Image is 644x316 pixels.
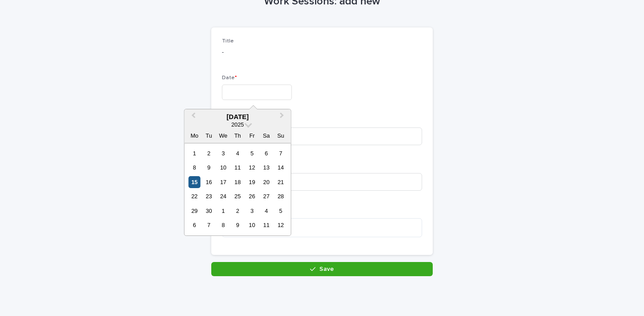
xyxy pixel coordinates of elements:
[231,121,244,128] span: 2025
[246,130,258,142] div: Fr
[188,219,200,231] div: Choose Monday, 6 October 2025
[222,75,237,81] span: Date
[260,190,272,202] div: Choose Saturday, 27 September 2025
[246,147,258,159] div: Choose Friday, 5 September 2025
[232,176,244,188] div: Choose Thursday, 18 September 2025
[232,219,244,231] div: Choose Thursday, 9 October 2025
[319,266,334,272] span: Save
[246,162,258,173] div: Choose Friday, 12 September 2025
[217,219,229,231] div: Choose Wednesday, 8 October 2025
[246,219,258,231] div: Choose Friday, 10 October 2025
[203,176,215,188] div: Choose Tuesday, 16 September 2025
[275,130,287,142] div: Su
[222,48,422,57] p: -
[232,190,244,202] div: Choose Thursday, 25 September 2025
[276,110,290,124] button: Next Month
[188,147,200,159] div: Choose Monday, 1 September 2025
[275,190,287,202] div: Choose Sunday, 28 September 2025
[185,110,199,124] button: Previous Month
[246,205,258,217] div: Choose Friday, 3 October 2025
[275,219,287,231] div: Choose Sunday, 12 October 2025
[188,190,200,202] div: Choose Monday, 22 September 2025
[203,162,215,173] div: Choose Tuesday, 9 September 2025
[203,147,215,159] div: Choose Tuesday, 2 September 2025
[187,146,288,232] div: month 2025-09
[232,130,244,142] div: Th
[188,176,200,188] div: Choose Monday, 15 September 2025
[203,130,215,142] div: Tu
[260,219,272,231] div: Choose Saturday, 11 October 2025
[217,162,229,173] div: Choose Wednesday, 10 September 2025
[217,176,229,188] div: Choose Wednesday, 17 September 2025
[217,147,229,159] div: Choose Wednesday, 3 September 2025
[203,205,215,217] div: Choose Tuesday, 30 September 2025
[217,190,229,202] div: Choose Wednesday, 24 September 2025
[222,39,234,44] span: Title
[203,190,215,202] div: Choose Tuesday, 23 September 2025
[260,176,272,188] div: Choose Saturday, 20 September 2025
[260,205,272,217] div: Choose Saturday, 4 October 2025
[188,162,200,173] div: Choose Monday, 8 September 2025
[246,190,258,202] div: Choose Friday, 26 September 2025
[232,147,244,159] div: Choose Thursday, 4 September 2025
[246,176,258,188] div: Choose Friday, 19 September 2025
[260,162,272,173] div: Choose Saturday, 13 September 2025
[184,113,291,121] div: [DATE]
[275,176,287,188] div: Choose Sunday, 21 September 2025
[260,130,272,142] div: Sa
[188,130,200,142] div: Mo
[275,147,287,159] div: Choose Sunday, 7 September 2025
[211,262,433,276] button: Save
[203,219,215,231] div: Choose Tuesday, 7 October 2025
[232,162,244,173] div: Choose Thursday, 11 September 2025
[217,130,229,142] div: We
[217,205,229,217] div: Choose Wednesday, 1 October 2025
[275,162,287,173] div: Choose Sunday, 14 September 2025
[260,147,272,159] div: Choose Saturday, 6 September 2025
[188,205,200,217] div: Choose Monday, 29 September 2025
[232,205,244,217] div: Choose Thursday, 2 October 2025
[275,205,287,217] div: Choose Sunday, 5 October 2025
